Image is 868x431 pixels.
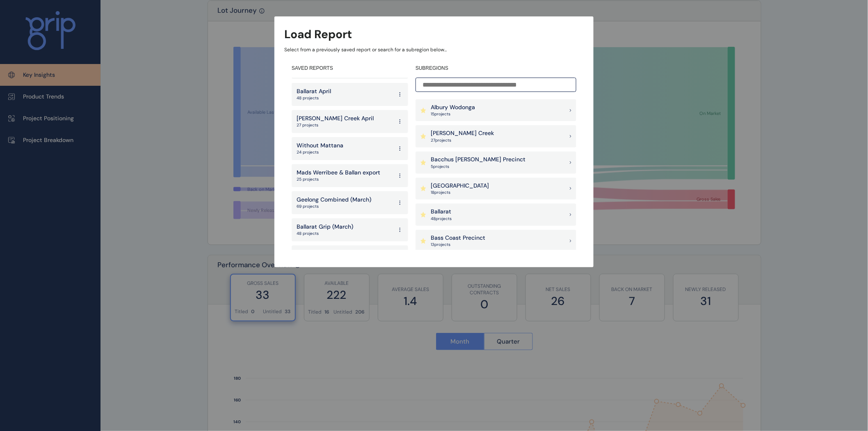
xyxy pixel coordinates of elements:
[292,65,408,72] h4: SAVED REPORTS
[431,103,475,112] p: Albury Wodonga
[297,87,331,96] p: Ballarat April
[297,142,343,150] p: Without Mattana
[297,250,393,266] p: Western Geelong (Fyansford) - [DATE]
[297,177,380,182] p: 25 projects
[431,242,485,248] p: 13 project s
[284,46,584,53] p: Select from a previously saved report or search for a subregion below...
[297,122,374,128] p: 27 projects
[431,164,525,170] p: 5 project s
[297,196,371,204] p: Geelong Combined (March)
[416,65,576,72] h4: SUBREGIONS
[297,223,353,231] p: Ballarat Grip (March)
[431,216,452,222] p: 48 project s
[431,111,475,117] p: 15 project s
[431,129,494,138] p: [PERSON_NAME] Creek
[297,204,371,209] p: 69 projects
[297,115,374,123] p: [PERSON_NAME] Creek April
[431,234,485,242] p: Bass Coast Precinct
[284,26,352,42] h3: Load Report
[431,138,494,143] p: 27 project s
[431,208,452,216] p: Ballarat
[297,149,343,155] p: 24 projects
[297,169,380,177] p: Mads Werribee & Ballan export
[431,182,489,190] p: [GEOGRAPHIC_DATA]
[431,190,489,195] p: 18 project s
[297,95,331,101] p: 48 projects
[431,156,525,164] p: Bacchus [PERSON_NAME] Precinct
[297,231,353,236] p: 48 projects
